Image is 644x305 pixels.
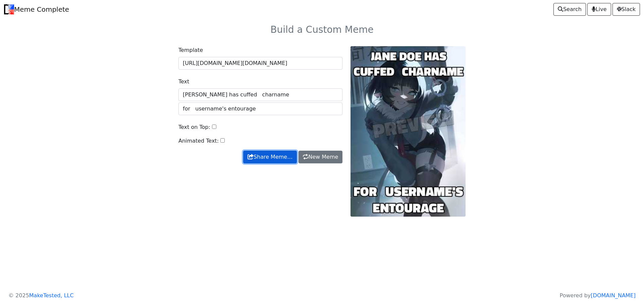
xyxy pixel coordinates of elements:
a: Slack [612,3,640,16]
label: Animated Text: [178,137,219,145]
a: Meme Complete [4,3,69,16]
a: Search [553,3,586,16]
input: Background Image URL [178,57,342,70]
a: MakeTested, LLC [29,292,74,299]
input: Bottom line of text [178,102,342,115]
span: Slack [617,5,636,13]
button: Share Meme… [243,151,297,163]
img: Meme Complete [4,4,14,14]
a: [DOMAIN_NAME] [591,292,636,299]
label: Text [178,78,189,86]
a: Live [587,3,611,16]
span: Live [592,5,607,13]
input: Top line of text [178,88,342,101]
span: New Meme [303,153,338,161]
span: Search [558,5,582,13]
p: Powered by [560,292,636,300]
label: Template [178,46,203,54]
p: © 2025 [8,292,74,300]
label: Text on Top: [178,123,210,131]
h3: Build a Custom Meme [105,24,539,35]
a: New Meme [299,151,342,163]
